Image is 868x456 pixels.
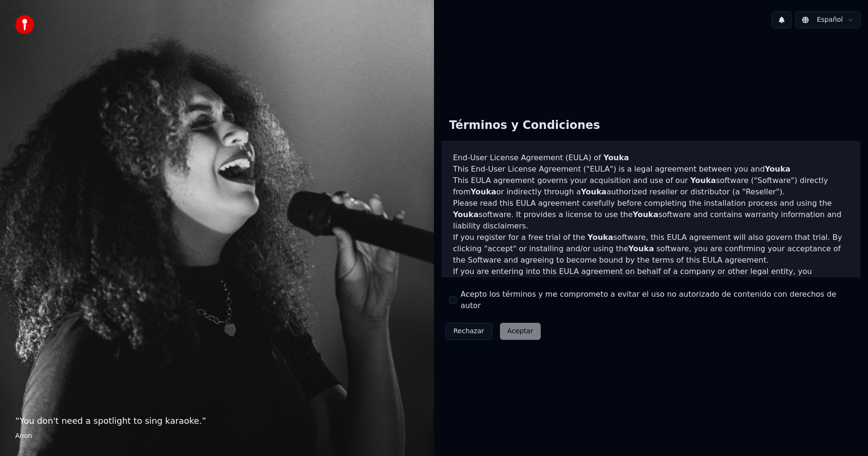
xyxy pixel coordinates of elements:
[471,187,496,196] span: Youka
[453,175,849,198] p: This EULA agreement governs your acquisition and use of our software ("Software") directly from o...
[633,210,658,219] span: Youka
[442,110,608,141] div: Términos y Condiciones
[453,210,479,219] span: Youka
[453,232,849,266] p: If you register for a free trial of the software, this EULA agreement will also govern that trial...
[581,187,607,196] span: Youka
[765,164,790,173] span: Youka
[15,414,419,428] p: “ You don't need a spotlight to sing karaoke. ”
[15,15,34,34] img: youka
[445,323,492,340] button: Rechazar
[453,152,849,164] h3: End-User License Agreement (EULA) of
[690,176,716,185] span: Youka
[461,289,853,311] label: Acepto los términos y me comprometo a evitar el uso no autorizado de contenido con derechos de autor
[628,244,654,253] span: Youka
[453,164,849,175] p: This End-User License Agreement ("EULA") is a legal agreement between you and
[588,233,613,242] span: Youka
[603,153,629,162] span: Youka
[453,198,849,232] p: Please read this EULA agreement carefully before completing the installation process and using th...
[15,431,419,441] footer: Anon
[453,266,849,311] p: If you are entering into this EULA agreement on behalf of a company or other legal entity, you re...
